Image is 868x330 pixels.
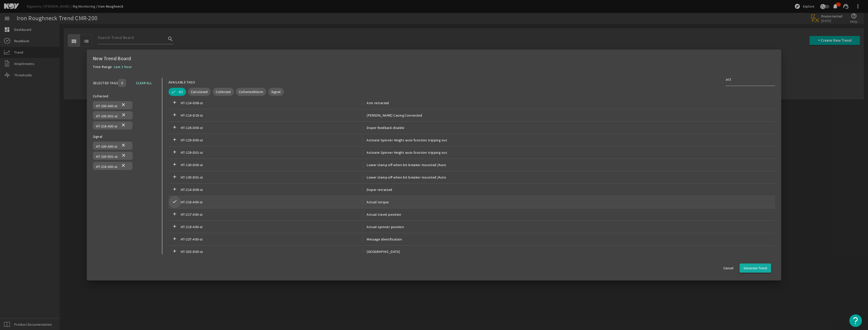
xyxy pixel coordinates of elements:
span: HT-130-D00-st [181,162,363,168]
span: HT-217-A00-st [181,211,363,217]
span: HT-214-D09-st [181,187,363,193]
span: HT-100-A00-st [96,144,117,149]
span: HT-100-A00-st [96,104,117,108]
span: HT-129-D01-st [181,149,363,156]
span: Calculated [191,89,208,94]
span: Collected [216,89,231,94]
mat-icon: close [121,153,127,159]
mat-icon: check [172,199,178,205]
span: Cancel [723,266,734,271]
span: Doper retracted [363,187,392,193]
span: 3 [121,80,123,85]
mat-icon: add [172,211,178,217]
span: Activate Spinner Height auto function tripping out [363,137,447,143]
span: Lower clamp off when bit breaker mounted /Auto [363,174,446,180]
button: CLEAR ALL [132,78,156,87]
mat-icon: add [172,187,178,193]
mat-icon: add [172,100,178,106]
span: HT-114-D19-st [181,112,363,118]
span: HT-129-D00-st [181,137,363,143]
span: CollectedAlarm [239,89,263,94]
div: Collected [93,93,156,99]
span: HT-130-D01-st [181,174,363,180]
button: Open Resource Center [849,314,862,327]
input: Search Tag Names [726,76,771,82]
div: Time Range: [93,64,114,73]
span: Last 1 hour [114,64,132,69]
mat-icon: close [120,102,126,108]
mat-icon: close [120,143,126,149]
div: Signal [93,134,156,140]
span: [PERSON_NAME] Casing Connected [363,112,422,118]
span: HT-100-D01-st [96,114,118,118]
span: Doper feedback disable [363,125,404,131]
mat-icon: add [172,174,178,180]
button: Cancel [719,263,738,273]
span: Actual spinner position [363,224,404,230]
mat-icon: add [172,112,178,118]
div: SELECTED TAGS [93,80,118,86]
span: Lower clamp off when bit breaker mounted /Auto [363,162,446,168]
span: HT-216-A00-st [96,164,117,169]
span: HT-237-A00-st [181,236,363,242]
span: All [179,89,183,94]
mat-icon: add [172,162,178,168]
span: HT-100-D01-st [96,154,118,159]
span: HT-216-A00-st [96,124,117,128]
mat-icon: add [172,224,178,230]
span: Message identification [363,236,402,242]
span: CLEAR ALL [136,80,152,86]
mat-icon: add [172,149,178,156]
span: HT-126-D00-st [181,125,363,131]
div: AVAILABLE TAGS [169,79,195,85]
span: [GEOGRAPHIC_DATA] [363,249,400,255]
span: HT-302-D00-st [181,249,363,255]
span: HT-216-A00-st [181,199,363,205]
span: Activate Spinner Height auto function tripping out [363,149,447,156]
span: Generate Trend [744,266,767,271]
span: Arm retracted [363,100,389,106]
mat-icon: add [172,137,178,143]
mat-icon: add [172,236,178,242]
mat-icon: close [121,112,127,118]
span: HT-114-D08-st [181,100,363,106]
mat-icon: close [120,163,126,169]
span: Signal [271,89,281,94]
span: Actual travel position [363,211,401,217]
span: HT-219-A00-st [181,224,363,230]
div: New Trend Board [93,56,775,62]
mat-icon: add [172,125,178,131]
button: Generate Trend [740,263,771,273]
mat-icon: add [172,249,178,255]
span: Actual torque [363,199,389,205]
mat-icon: close [120,122,126,128]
